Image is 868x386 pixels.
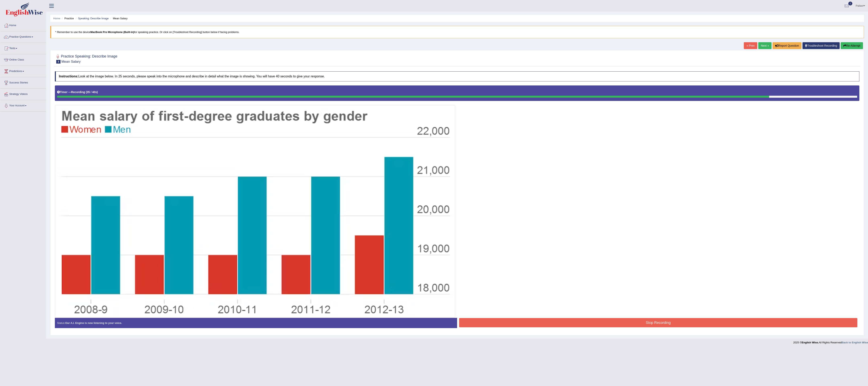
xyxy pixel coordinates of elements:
[0,66,46,76] a: Predictions
[50,26,864,38] blockquote: * Remember to use the device for speaking practice. Or click on [Troubleshoot Recording] button b...
[61,16,74,20] li: Practice
[56,60,60,64] span: 3
[53,17,60,20] a: Home
[0,89,46,99] a: Strategy Videos
[0,43,46,53] a: Tests
[65,321,122,324] strong: Our A.I. Engine is now listening to your voice.
[0,77,46,87] a: Success Stories
[87,90,97,94] b: 35 / 40s
[61,60,81,64] small: Mean Salary
[744,42,757,49] a: « Prev
[59,75,78,78] b: Instructions:
[55,318,457,328] div: Status:
[459,318,857,327] button: Stop Recording
[55,71,859,81] h4: Look at the image below. In 25 seconds, please speak into the microphone and describe in detail w...
[86,90,87,94] b: (
[71,90,85,94] b: Recording
[802,341,819,344] strong: English Wise.
[793,339,868,344] div: 2025 © All Rights Reserved
[78,17,108,20] a: Speaking: Describe Image
[0,20,46,30] a: Home
[109,16,127,20] li: Mean Salary
[0,54,46,64] a: Online Class
[57,91,98,94] h5: Timer —
[842,341,868,344] a: Back to English Wise
[758,42,772,49] a: Next »
[802,42,840,49] a: Troubleshoot Recording
[773,42,801,49] button: Report Question
[90,31,134,34] b: MacBook Pro Microphone (Built-in)
[55,53,117,64] h2: Practice Speaking: Describe Image
[841,42,863,49] button: Re-Attempt
[0,100,46,110] a: Your Account
[848,2,852,5] span: 1
[0,31,46,41] a: Practice Questions
[97,90,98,94] b: )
